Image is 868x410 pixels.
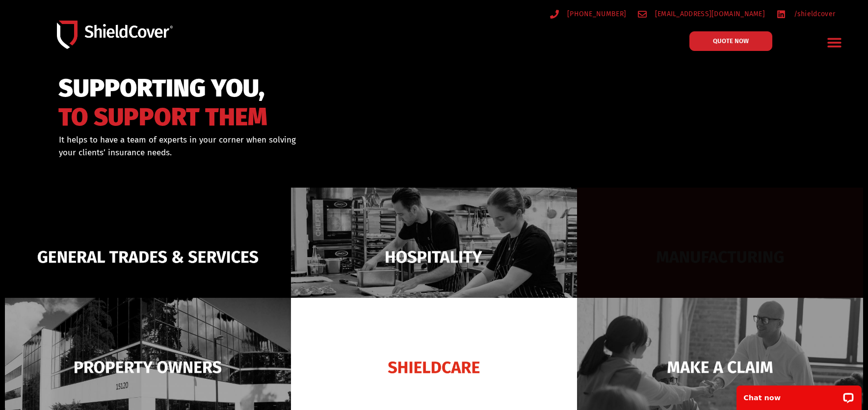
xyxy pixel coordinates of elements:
img: Shield-Cover-Underwriting-Australia-logo-full [57,21,173,49]
div: Menu Toggle [823,31,846,54]
span: QUOTE NOW [713,38,749,44]
span: [EMAIL_ADDRESS][DOMAIN_NAME] [653,8,765,20]
iframe: LiveChat chat widget [730,379,868,410]
div: It helps to have a team of experts in your corner when solving [59,134,484,159]
span: [PHONE_NUMBER] [565,8,626,20]
a: [EMAIL_ADDRESS][DOMAIN_NAME] [638,8,765,20]
span: SUPPORTING YOU, [58,78,267,98]
span: /shieldcover [791,8,836,20]
a: QUOTE NOW [689,31,772,51]
a: [PHONE_NUMBER] [550,8,626,20]
a: /shieldcover [777,8,835,20]
p: your clients’ insurance needs. [59,146,484,159]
